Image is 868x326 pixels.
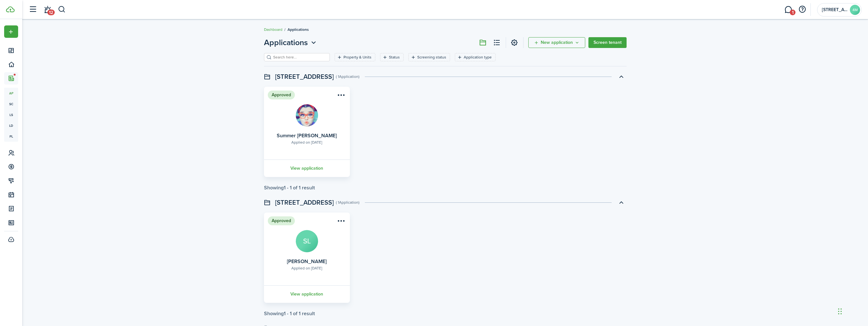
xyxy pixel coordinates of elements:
[822,8,847,12] span: 4010 MAIN ST. S, LLC
[264,37,308,48] span: Applications
[287,259,327,264] card-title: [PERSON_NAME]
[336,92,346,100] button: Open menu
[263,285,351,303] a: View application
[264,185,315,191] div: Showing result
[408,53,450,61] filter-tag: Open filter
[264,37,318,48] button: Open menu
[4,120,18,131] a: ld
[275,72,334,81] swimlane-title: [STREET_ADDRESS]
[291,265,322,271] div: Applied on [DATE]
[616,197,627,208] button: Toggle accordion
[336,74,359,79] swimlane-subtitle: ( 1 Application )
[335,53,375,61] filter-tag: Open filter
[291,139,322,145] div: Applied on [DATE]
[288,27,309,32] span: Applications
[4,98,18,109] a: sc
[455,53,496,61] filter-tag: Open filter
[263,160,351,177] a: View application
[6,6,15,12] img: TenantCloud
[264,311,315,316] div: Showing result
[541,40,573,45] span: New application
[797,4,808,15] button: Open resource center
[268,91,295,99] status: Approved
[336,200,359,205] swimlane-subtitle: ( 1 Application )
[4,88,18,98] a: ap
[344,54,372,60] filter-tag-label: Property & Units
[284,184,301,191] pagination-page-total: 1 - 1 of 1
[464,54,492,60] filter-tag-label: Application type
[782,2,794,18] a: Messaging
[264,37,318,48] button: Applications
[528,37,585,48] button: New application
[275,198,334,207] swimlane-title: [STREET_ADDRESS]
[588,37,627,48] a: Screen tenant
[762,257,868,326] iframe: Chat Widget
[616,71,627,82] button: Toggle accordion
[528,37,585,48] button: Open menu
[389,54,400,60] filter-tag-label: Status
[4,109,18,120] a: ls
[268,216,295,225] status: Approved
[790,10,795,15] span: 1
[47,10,55,15] span: 12
[41,2,53,18] a: Notifications
[380,53,404,61] filter-tag: Open filter
[277,133,337,139] card-title: Summer [PERSON_NAME]
[264,27,282,32] a: Dashboard
[850,5,860,15] avatar-text: 4M
[296,104,318,126] img: Summer Dawn Darling
[58,4,66,15] button: Search
[264,213,627,316] application-list-swimlane-item: Toggle accordion
[417,54,446,60] filter-tag-label: Screening status
[264,87,627,191] application-list-swimlane-item: Toggle accordion
[838,302,842,321] div: Drag
[272,54,328,60] input: Search here...
[296,230,318,252] avatar-text: SL
[4,25,18,38] button: Open menu
[4,131,18,142] a: pl
[284,310,301,317] pagination-page-total: 1 - 1 of 1
[336,218,346,226] button: Open menu
[27,3,39,16] button: Open sidebar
